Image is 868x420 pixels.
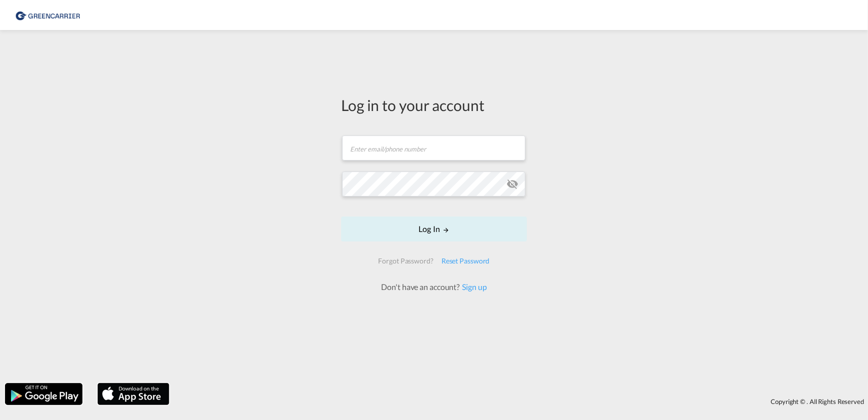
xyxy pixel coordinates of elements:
input: Enter email/phone number [342,135,525,160]
md-icon: icon-eye-off [506,178,518,190]
button: LOGIN [341,216,527,241]
div: Don't have an account? [370,281,497,292]
img: google.png [4,382,83,406]
div: Forgot Password? [374,252,437,270]
img: apple.png [96,382,170,406]
img: 1378a7308afe11ef83610d9e779c6b34.png [15,4,82,26]
div: Copyright © . All Rights Reserved [174,393,868,410]
div: Log in to your account [341,94,527,115]
div: Reset Password [437,252,494,270]
a: Sign up [459,282,486,291]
